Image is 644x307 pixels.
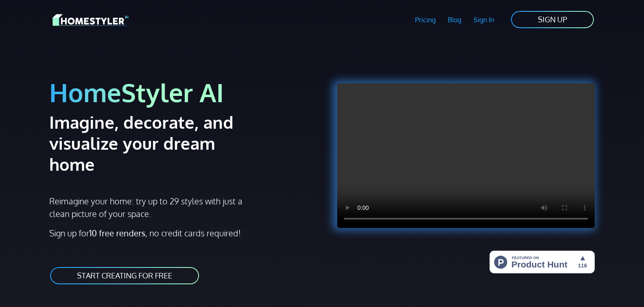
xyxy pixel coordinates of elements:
[510,10,595,29] a: SIGN UP
[49,111,263,175] h2: Imagine, decorate, and visualize your dream home
[409,10,442,29] a: Pricing
[442,10,467,29] a: Blog
[467,10,500,29] a: Sign In
[53,13,128,27] img: HomeStyler AI logo
[490,251,595,273] img: HomeStyler AI - Interior Design Made Easy: One Click to Your Dream Home | Product Hunt
[89,228,145,238] strong: 10 free renders
[49,266,200,285] a: START CREATING FOR FREE
[49,227,317,239] p: Sign up for , no credit cards required!
[49,195,250,220] p: Reimagine your home: try up to 29 styles with just a clean picture of your space.
[49,77,317,108] h1: HomeStyler AI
